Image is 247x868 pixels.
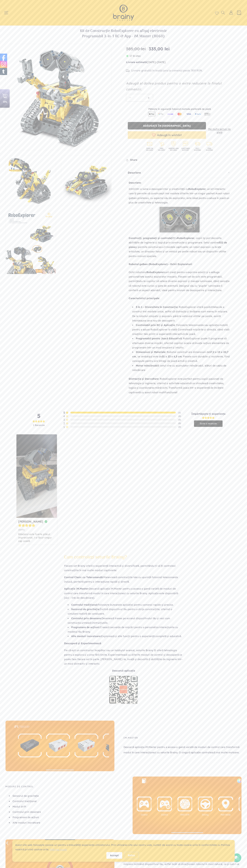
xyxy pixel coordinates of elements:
[71,603,98,606] strong: Controlul tradițional:
[68,607,183,616] li: Înclină dispozitivul tău pentru a dirija construcțiile, oferind o simulare realistă de conducere.
[112,669,135,672] strong: Descarcă aplicația
[132,323,230,336] li: : Folosește telecomanda sau aplicația mobilă pentru a aduce RoboExplorer la viață! Controlează mi...
[71,617,102,620] strong: Controlul prin desenare:
[162,355,182,358] strong: 31 x 23 x 6,5 cm
[64,575,183,584] p: Manevrează construcțiile tale cu ușurință folosind telecomanda inclusă, perfectă pentru o interac...
[136,364,159,367] strong: Motor reîncărcabil
[71,608,100,611] strong: Senzorul de gravitație:
[126,61,147,64] b: Livrare estimată
[126,46,146,52] s: 385,00 lei
[63,411,65,414] span: 5
[129,236,174,240] strong: Construiți, programați și controlați!
[132,305,230,323] li: : RoboExplorer oferă posibilitatea de a construi trei modele unice, astfel că distracția și învăț...
[188,187,206,191] strong: RoboExplorer
[126,156,137,164] summary: Share
[129,260,230,268] p: :
[129,268,230,294] p: Ochii robotului sunt creați pentru a exprima emoții și a adăuga personalitate acestui explorator ...
[177,236,194,240] strong: RoboExplorer
[5,785,34,788] p: Moduri de control
[70,28,177,39] h1: Kit de Construcție RoboExplorer cu afișaj electronic Programabil 3-in-1 RC & App - iM.Master (8060)
[64,648,183,666] p: Fie că ești un constructor începător sau un hobbyist avansat, seturile Brainy îți oferă tehnologi...
[126,54,233,58] p: 17 în stoc
[132,363,230,372] li: : setul vine cu acumulator reîncărcabil, alături de cablu de reîncărcare
[108,4,139,22] img: Brainy Crafts
[9,799,41,804] li: Controlul tradițional
[123,744,242,755] p: Descarcă aplicația iM.Master pentru a accesa o gamă variată de moduri de control care transformă ...
[64,642,101,645] strong: Descoperă și Experimentează
[35,424,45,426] span: Recenzie
[129,294,230,302] p: :
[106,852,122,859] div: Accept
[68,603,183,607] li: Folosește butoanele aplicației pentru comenzi rapide și precise.
[68,625,183,634] li: Creează secvențe de mișcări pentru a personaliza interacțiunile cu modelul tău Brainy.
[143,124,191,127] span: Adăugați în [GEOGRAPHIC_DATA]
[15,843,232,852] div: Acest site web folosește cookie-uri pentru a îmbunătăți experiența utilizatorului. Prin utilizare...
[64,555,183,560] h2: Cum controlezi seturile Brainy?
[131,69,203,73] span: Livrare gratuită în toată țara la comenzi peste 300 RON.
[18,520,43,523] span: [PERSON_NAME]
[64,564,183,573] p: Fiecare set Brainy oferă o experiență interactivă și diversificată, permitându-ți să îți controle...
[18,528,25,531] span: [DATE]
[129,375,230,396] p: : RoboExplorer este perfect pentru copiii pasionați de tehnologie și inginerie, oferind o activit...
[129,234,230,260] p: Cu , copiii își pot dezvolta abilitățile de inginerie și logică prin construcție și programare. S...
[132,350,230,363] li: : Robotul construit are dimensiuni de , iar ambalajul este de . Piesele sunt durabile și rezisten...
[136,337,182,340] strong: Programabil pentru Joacă Educativă
[33,424,34,426] span: 1
[9,793,41,799] li: Senzorul de gravitație
[157,61,165,64] span: [DATE]
[136,323,175,327] strong: Controlabil prin RC și Aplicație
[129,377,158,380] strong: Distracție și Dezvoltare
[129,263,192,266] strong: Robotul galben (RoboExplorer) - Ochii Exploratori
[136,305,178,309] strong: 3 în 1 - Diversitate în Construcție
[9,820,41,825] li: Alte moduri inovatoare
[6,11,10,15] summary: Meniu
[191,413,225,415] span: Împărtășește-ți experiența
[124,852,139,859] div: Refuz
[18,533,55,543] div: Băiețelul este foarte plăcut impresionat, l-a făcut singur cap coadă
[123,737,138,739] p: IM.Master
[178,411,181,414] span: ( 1 )
[68,634,183,638] li: Explorează și alte funcții pentru o experiență completă și educativă.
[64,587,183,600] p: Descarcă aplicația iM.Master pentru a accesa o gamă variată de moduri de control care transformă ...
[64,587,89,590] strong: Aplicația iM.Master:
[234,855,240,860] img: Chat icon
[128,122,206,129] button: Adăugați în [GEOGRAPHIC_DATA]
[158,207,201,233] img: Kit de Construcție RoboExplorer cu afișaj electronic Programabil 3-in-1 RC & App - iM.Master (8060)
[5,44,112,274] media-gallery: Vizualizatorul galeriei
[194,420,223,427] button: Scrie o recenzie
[71,626,100,629] strong: Programare de acțiuni:
[9,815,41,820] li: Programare de acțiuni
[147,271,164,274] strong: RoboExplorer
[215,11,219,14] a: Wishlist page link
[50,848,67,851] a: Află mai multe
[200,422,217,425] span: Scrie o recenzie
[71,635,101,638] strong: Alte moduri inovatoare:
[129,185,230,207] p: Intră într-o lume a descoperirilor și creativității cu , un kit interactiv care îți permite să co...
[148,108,211,110] small: Plătește în siguranță folosind metoda preferată de plată
[16,434,57,518] img: Kit de Construcție RoboExplorer cu afișaj electronic Programabil 3-in-1 RC & App - iM.Master (8060)
[132,336,230,350] li: : RoboExplorer poate fi programat să efectueze diverse mișcări, oferind copiilor ocazia să învețe...
[221,11,225,15] summary: Căutați
[157,133,182,137] span: Adaugă în wishlist
[9,804,41,809] li: Modul drift
[126,60,233,64] p: : - .
[129,181,141,184] b: Descriere:
[64,576,103,579] strong: Control Clasic cu Telecomandă:
[126,168,233,178] div: Descriere
[136,350,165,354] strong: Dimensiuni și Materiale
[9,809,41,815] li: Controlul prin desenare
[68,616,183,625] li: Desenează trasee pe ecranul dispozitivului tău și vezi cum construcția urmează instrucțiunile.
[16,413,61,419] span: 5
[126,81,222,91] em: Adaugă al doilea produs pentru o extra reducere la finalul comenzii.
[147,61,156,64] span: [DATE]
[129,297,159,300] strong: Caracteristici principale
[149,46,170,52] span: 335,00 lei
